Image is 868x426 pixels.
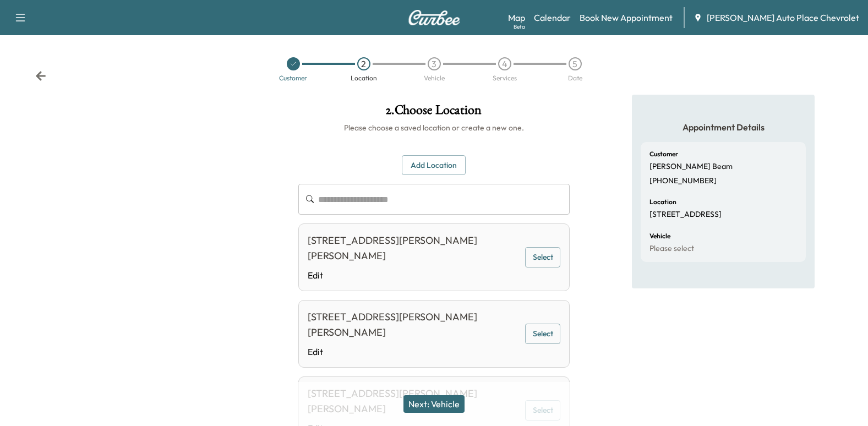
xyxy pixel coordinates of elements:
div: Location [351,75,377,81]
div: 2 [357,57,370,70]
a: Edit [308,345,520,358]
h6: Vehicle [649,233,670,239]
button: Select [525,324,560,344]
div: [STREET_ADDRESS][PERSON_NAME][PERSON_NAME] [308,233,520,264]
h6: Please choose a saved location or create a new one. [298,122,570,133]
a: Edit [308,269,520,282]
a: Book New Appointment [580,11,673,24]
button: Next: Vehicle [403,395,465,413]
div: Back [35,70,46,81]
div: Vehicle [424,75,445,81]
div: [STREET_ADDRESS][PERSON_NAME][PERSON_NAME] [308,309,520,340]
h1: 2 . Choose Location [298,103,570,122]
div: 4 [498,57,511,70]
a: MapBeta [508,11,525,24]
p: [STREET_ADDRESS] [649,210,722,220]
a: Calendar [534,11,571,24]
p: Please select [649,244,694,254]
h6: Location [649,199,676,205]
div: 5 [569,57,582,70]
button: Select [525,247,560,267]
div: 3 [428,57,441,70]
h5: Appointment Details [641,121,806,133]
button: Add Location [402,155,466,176]
p: [PHONE_NUMBER] [649,176,717,186]
span: [PERSON_NAME] Auto Place Chevrolet [707,11,859,24]
img: Curbee Logo [408,10,461,25]
div: Date [568,75,582,81]
div: Beta [514,23,525,31]
h6: Customer [649,151,678,157]
p: [PERSON_NAME] Beam [649,162,733,172]
div: Customer [279,75,307,81]
div: Services [493,75,517,81]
